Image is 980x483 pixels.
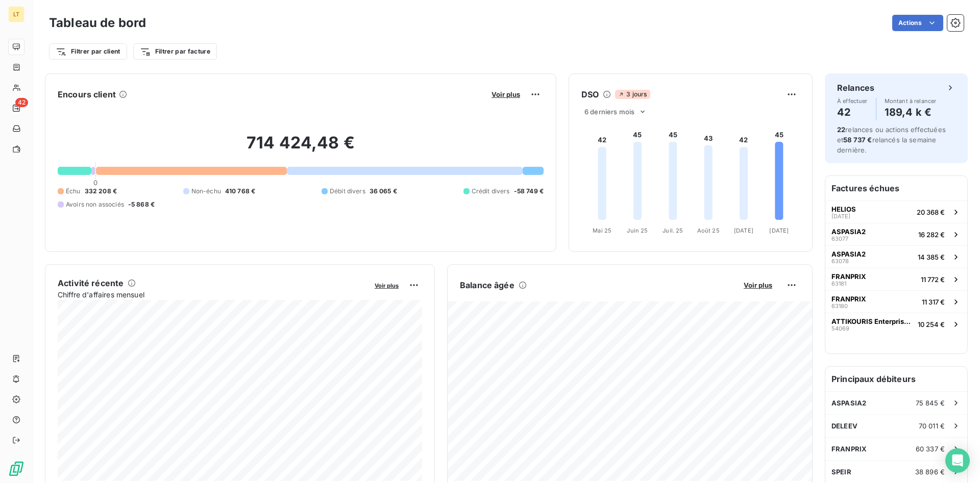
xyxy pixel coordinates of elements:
[49,14,146,32] h3: Tableau de bord
[825,268,967,290] button: FRANPRIX6318111 772 €
[330,187,365,196] span: Débit divers
[697,227,720,234] tspan: Août 25
[837,104,868,120] h4: 42
[843,136,872,144] span: 58 737 €
[8,461,24,477] img: Logo LeanPay
[58,133,544,163] h2: 714 424,48 €
[921,275,945,284] span: 11 772 €
[191,187,221,196] span: Non-échu
[837,82,874,94] h6: Relances
[372,281,402,290] button: Voir plus
[919,422,945,430] span: 70 011 €
[492,90,520,98] span: Voir plus
[93,179,97,187] span: 0
[488,90,523,99] button: Voir plus
[831,468,851,476] span: SPEIR
[831,205,856,213] span: HELIOS
[128,200,155,209] span: -5 868 €
[922,298,945,306] span: 11 317 €
[744,281,772,289] span: Voir plus
[49,43,127,60] button: Filtrer par client
[15,98,28,107] span: 42
[831,445,867,453] span: FRANPRIX
[831,325,849,332] span: 54069
[831,213,850,219] span: [DATE]
[825,245,967,268] button: ASPASIA26307814 385 €
[593,227,611,234] tspan: Mai 25
[837,125,845,134] span: 22
[831,236,848,242] span: 63077
[885,98,937,104] span: Montant à relancer
[58,88,116,100] h6: Encours client
[225,187,255,196] span: 410 768 €
[66,187,81,196] span: Échu
[837,98,868,104] span: À effectuer
[581,88,599,100] h6: DSO
[825,223,967,245] button: ASPASIA26307716 282 €
[831,303,848,309] span: 63180
[945,448,970,473] div: Open Intercom Messenger
[918,231,945,239] span: 16 282 €
[892,15,943,31] button: Actions
[917,208,945,216] span: 20 368 €
[769,227,789,234] tspan: [DATE]
[831,272,866,281] span: FRANPRIX
[133,43,217,60] button: Filtrer par facture
[375,282,399,289] span: Voir plus
[915,468,945,476] span: 38 896 €
[370,187,397,196] span: 36 065 €
[66,200,124,209] span: Avoirs non associés
[885,104,937,120] h4: 189,4 k €
[831,250,866,258] span: ASPASIA2
[85,187,117,196] span: 332 208 €
[916,399,945,407] span: 75 845 €
[825,176,967,200] h6: Factures échues
[58,289,367,300] span: Chiffre d'affaires mensuel
[918,253,945,261] span: 14 385 €
[831,295,866,303] span: FRANPRIX
[831,281,846,287] span: 63181
[825,367,967,391] h6: Principaux débiteurs
[831,227,866,236] span: ASPASIA2
[831,258,849,264] span: 63078
[663,227,683,234] tspan: Juil. 25
[514,187,544,196] span: -58 749 €
[825,313,967,335] button: ATTIKOURIS Enterprises Ltd5406910 254 €
[918,320,945,328] span: 10 254 €
[837,125,946,154] span: relances ou actions effectuées et relancés la semaine dernière.
[584,108,634,116] span: 6 derniers mois
[460,279,514,291] h6: Balance âgée
[627,227,648,234] tspan: Juin 25
[831,422,857,430] span: DELEEV
[741,281,775,290] button: Voir plus
[472,187,510,196] span: Crédit divers
[916,445,945,453] span: 60 337 €
[831,399,866,407] span: ASPASIA2
[58,277,124,289] h6: Activité récente
[734,227,753,234] tspan: [DATE]
[831,317,914,325] span: ATTIKOURIS Enterprises Ltd
[825,200,967,223] button: HELIOS[DATE]20 368 €
[825,290,967,313] button: FRANPRIX6318011 317 €
[615,90,650,99] span: 3 jours
[8,6,24,22] div: LT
